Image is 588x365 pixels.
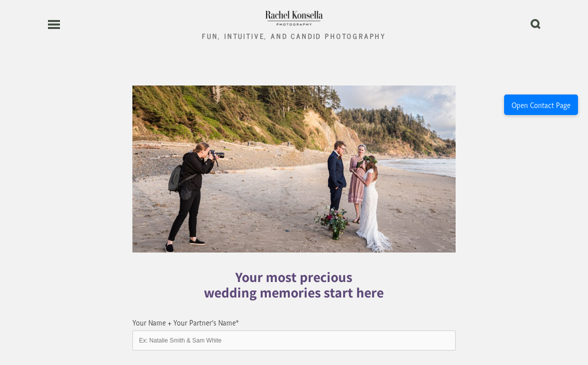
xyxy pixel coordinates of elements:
input: Ex: Natalie Smith & Sam White [132,330,456,350]
strong: Your most precious wedding memories start here [204,267,384,301]
label: Your Name + Your Partner's Name [132,317,456,327]
img: A wedding photographer photographing a small wedding cereomony on the beach [132,85,456,252]
div: Fun, Intuitive, and Candid Photography [202,32,386,39]
button: Open Contact Page [504,94,578,115]
img: PNW Wedding Photographer | Rachel Konsella [264,7,324,27]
